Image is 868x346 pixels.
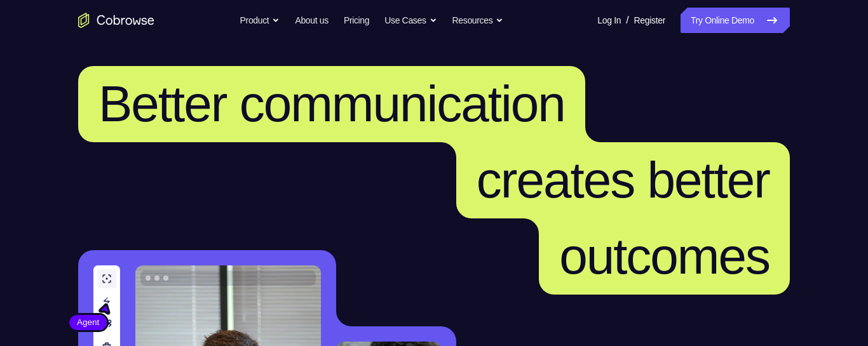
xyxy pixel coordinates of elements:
[634,8,665,33] a: Register
[559,228,770,284] span: outcomes
[681,8,790,33] a: Try Online Demo
[240,8,280,33] button: Product
[452,8,504,33] button: Resources
[477,152,770,208] span: creates better
[69,316,107,329] span: Agent
[597,8,621,33] a: Log In
[626,13,628,28] span: /
[295,8,328,33] a: About us
[384,8,437,33] button: Use Cases
[98,76,565,132] span: Better communication
[78,13,154,28] a: Go to the home page
[344,8,369,33] a: Pricing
